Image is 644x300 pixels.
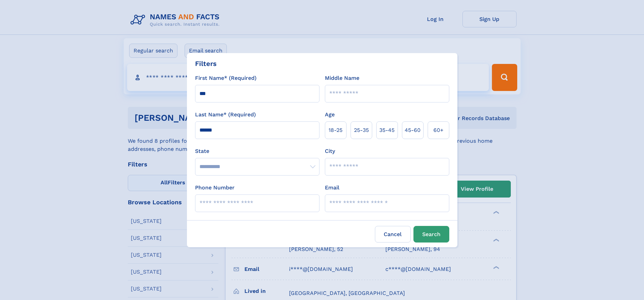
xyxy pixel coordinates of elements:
[195,147,319,155] label: State
[195,74,257,82] label: First Name* (Required)
[329,126,342,134] span: 18‑25
[379,126,395,134] span: 35‑45
[433,126,444,134] span: 60+
[325,111,335,119] label: Age
[195,111,256,119] label: Last Name* (Required)
[195,59,217,69] div: Filters
[405,126,421,134] span: 45‑60
[375,226,411,243] label: Cancel
[195,184,235,192] label: Phone Number
[354,126,369,134] span: 25‑35
[325,147,335,155] label: City
[325,74,359,82] label: Middle Name
[325,184,339,192] label: Email
[413,226,449,243] button: Search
